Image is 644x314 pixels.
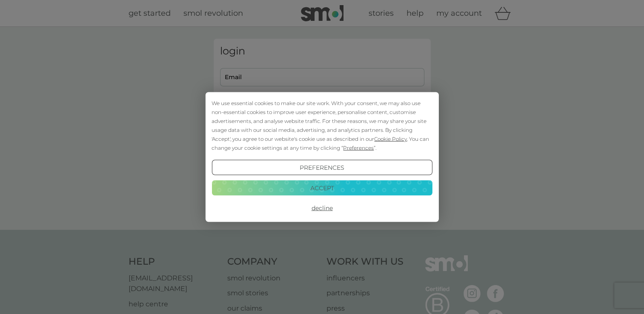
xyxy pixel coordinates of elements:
button: Decline [212,200,432,216]
span: Cookie Policy [374,136,407,142]
div: Cookie Consent Prompt [205,92,438,222]
button: Preferences [212,160,432,175]
span: Preferences [343,145,374,151]
button: Accept [212,180,432,195]
div: We use essential cookies to make our site work. With your consent, we may also use non-essential ... [212,99,432,152]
